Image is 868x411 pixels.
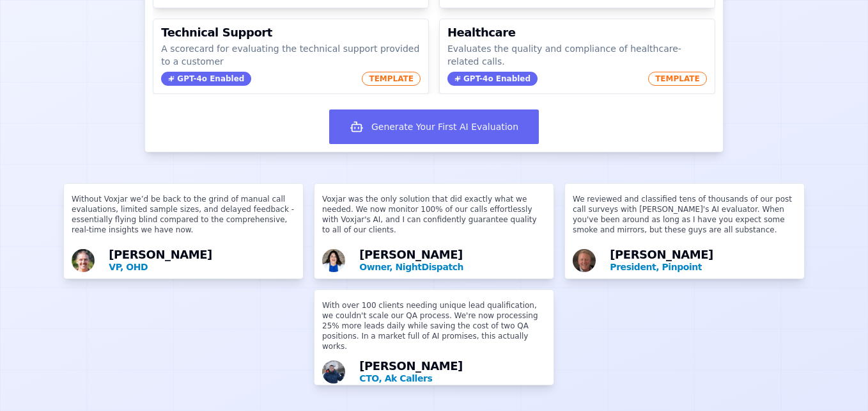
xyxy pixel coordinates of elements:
p: President, Pinpoint [610,261,796,273]
p: A scorecard for evaluating the technical support provided to a customer [161,42,421,68]
span: TEMPLATE [362,72,421,86]
img: Avatar [322,249,345,272]
p: VP, OHD [109,261,295,273]
p: Without Voxjar we’d be back to the grind of manual call evaluations, limited sample sizes, and de... [72,194,295,245]
p: Voxjar was the only solution that did exactly what we needed. We now monitor 100% of our calls ef... [322,194,546,245]
p: Evaluates the quality and compliance of healthcare-related calls. [447,42,707,68]
h3: Healthcare [447,27,707,38]
div: [PERSON_NAME] [359,249,546,273]
div: [PERSON_NAME] [109,249,295,273]
button: Generate Your First AI Evaluation [329,109,539,144]
img: Avatar [573,249,596,272]
img: Avatar [72,249,95,272]
div: [PERSON_NAME] [610,249,796,273]
div: [PERSON_NAME] [359,360,546,385]
p: CTO, Ak Callers [359,372,546,385]
p: Owner, NightDispatch [359,261,546,273]
p: We reviewed and classified tens of thousands of our post call surveys with [PERSON_NAME]'s AI eva... [573,194,796,245]
h3: Technical Support [161,27,421,38]
img: Avatar [322,360,345,383]
span: GPT-4o Enabled [161,72,251,86]
p: With over 100 clients needing unique lead qualification, we couldn't scale our QA process. We're ... [322,300,546,357]
span: TEMPLATE [648,72,707,86]
span: GPT-4o Enabled [447,72,538,86]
